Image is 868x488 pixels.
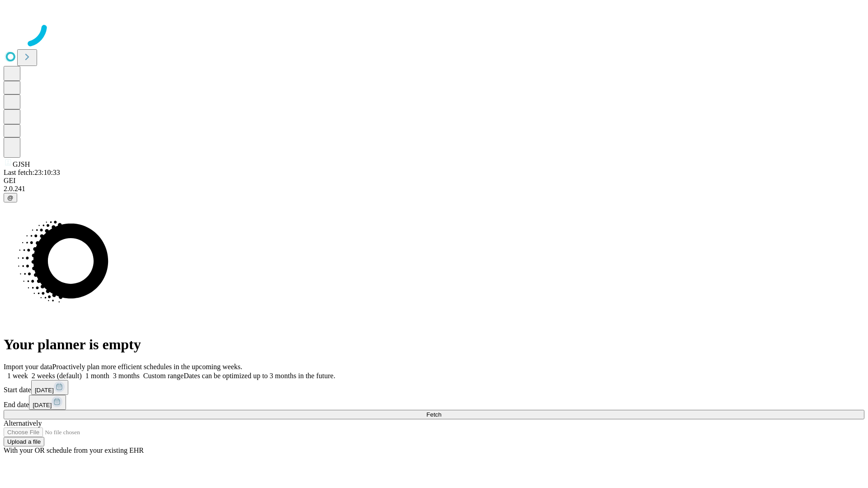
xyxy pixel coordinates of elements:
[7,372,28,380] span: 1 week
[4,177,864,185] div: GEI
[13,160,30,168] span: GJSH
[31,380,68,395] button: [DATE]
[4,419,42,427] span: Alternatively
[4,169,60,176] span: Last fetch: 23:10:33
[4,193,17,202] button: @
[33,402,52,408] span: [DATE]
[4,336,864,353] h1: Your planner is empty
[426,411,441,418] span: Fetch
[32,372,82,380] span: 2 weeks (default)
[7,194,14,201] span: @
[52,363,242,371] span: Proactively plan more efficient schedules in the upcoming weeks.
[4,363,52,371] span: Import your data
[29,395,66,410] button: [DATE]
[143,372,184,380] span: Custom range
[113,372,140,380] span: 3 months
[4,410,864,419] button: Fetch
[4,185,864,193] div: 2.0.241
[4,437,44,446] button: Upload a file
[4,446,144,454] span: With your OR schedule from your existing EHR
[4,380,864,395] div: Start date
[184,372,335,380] span: Dates can be optimized up to 3 months in the future.
[85,372,109,380] span: 1 month
[35,387,54,394] span: [DATE]
[4,395,864,410] div: End date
